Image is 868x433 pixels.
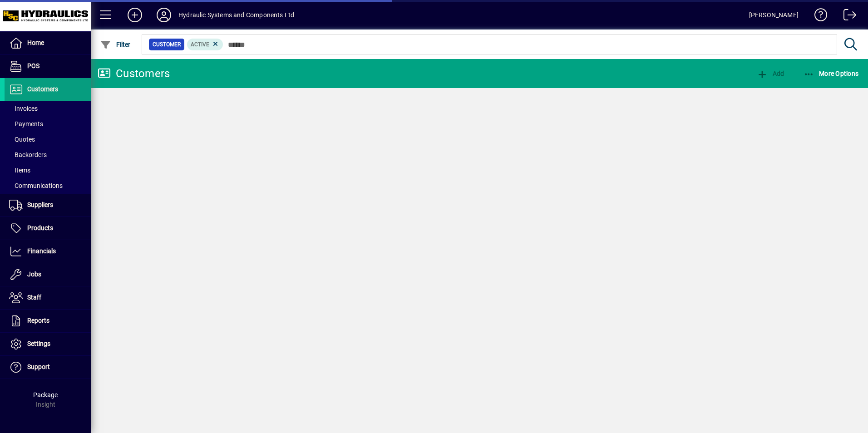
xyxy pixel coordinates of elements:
a: Knowledge Base [808,2,828,31]
button: Profile [149,7,178,23]
span: POS [27,62,39,69]
a: Quotes [5,132,91,147]
a: Support [5,356,91,379]
a: Suppliers [5,194,91,216]
span: Financials [27,247,56,255]
a: Jobs [5,263,91,286]
a: Home [5,32,91,54]
a: Staff [5,286,91,309]
button: Filter [98,36,133,53]
span: Support [27,363,50,370]
span: Active [191,41,209,48]
span: Filter [100,41,131,48]
a: Communications [5,178,91,193]
span: Add [757,70,784,77]
span: Products [27,224,53,231]
a: Financials [5,240,91,263]
span: Home [27,39,44,46]
button: More Options [801,65,861,82]
span: Items [9,167,30,174]
span: Invoices [9,105,38,112]
a: Reports [5,310,91,332]
span: Communications [9,182,63,189]
a: Settings [5,333,91,355]
a: POS [5,55,91,78]
span: Customer [153,40,181,49]
span: Suppliers [27,201,53,208]
span: Quotes [9,136,35,143]
span: Package [33,391,58,399]
span: Payments [9,120,43,128]
a: Products [5,217,91,240]
span: Staff [27,294,41,301]
span: More Options [804,70,859,77]
div: Customers [98,66,170,81]
a: Invoices [5,101,91,116]
mat-chip: Activation Status: Active [187,39,223,50]
a: Items [5,162,91,178]
a: Logout [837,2,857,31]
div: Hydraulic Systems and Components Ltd [178,8,294,22]
span: Backorders [9,151,47,158]
span: Settings [27,340,50,347]
button: Add [755,65,786,82]
div: [PERSON_NAME] [749,8,799,22]
button: Add [120,7,149,23]
span: Customers [27,85,58,93]
a: Backorders [5,147,91,162]
a: Payments [5,116,91,132]
span: Jobs [27,271,41,278]
span: Reports [27,317,49,324]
